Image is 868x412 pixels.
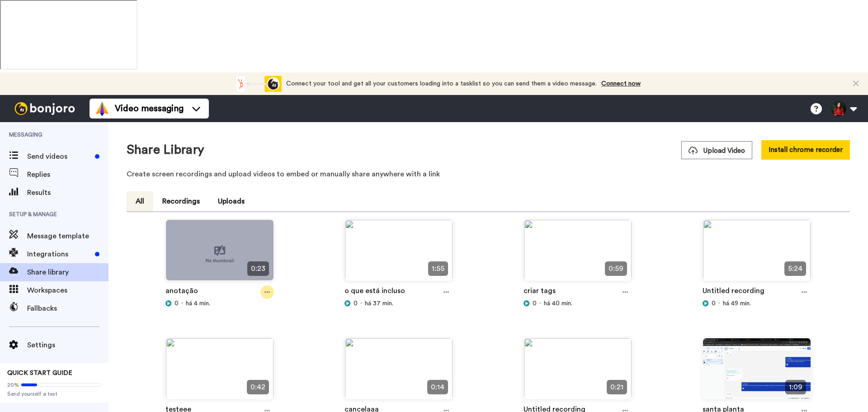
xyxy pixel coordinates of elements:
span: Workspaces [27,285,108,296]
span: Send videos [27,151,91,162]
span: 0:14 [427,380,448,394]
span: 0 [712,299,716,308]
a: o que está incluso [344,285,405,299]
button: Uploads [209,191,254,211]
span: Share library [27,267,108,278]
img: vm-color.svg [95,101,109,116]
h1: Share Library [127,143,204,157]
div: há 40 min. [524,299,632,308]
span: 0:23 [247,261,269,276]
span: 0 [533,299,537,308]
span: Video messaging [115,102,184,115]
img: ba8523c8-65a5-4c75-9272-c7e27663f8a6.jpg [166,338,274,407]
a: Connect now [601,81,641,87]
img: 95c7d751-781b-44a5-8c26-73d790ea861f.jpg [524,220,632,288]
span: 5:24 [784,261,806,276]
span: 20% [7,381,19,388]
span: 1:55 [428,261,448,276]
span: Settings [27,340,108,350]
img: 9085cced-4274-41ea-9d63-af382666869b.jpg [524,338,632,407]
span: QUICK START GUIDE [7,370,72,376]
button: Upload Video [681,141,752,159]
img: a87844ed-3b41-47ff-b0b3-72d095f5e3bc.jpg [345,338,453,407]
p: Create screen recordings and upload videos to embed or manually share anywhere with a link [127,169,850,180]
a: anotação [165,285,198,299]
button: Recordings [153,191,209,211]
img: 5065e180-de3a-4217-a6e6-d6a20447dd77_thumbnail_source_1758648849.jpg [703,338,811,407]
img: bdce3864-4e22-4d6f-ae12-cb079d921ef3.jpg [703,220,811,288]
span: Results [27,187,108,198]
a: criar tags [524,285,556,299]
span: Integrations [27,249,91,260]
button: All [127,191,153,211]
img: bj-logo-header-white.svg [11,102,79,115]
span: 0:42 [247,380,269,394]
div: animation [232,76,282,92]
span: Replies [27,169,108,180]
img: 11a748dc-be97-4f18-9f86-cd5e17492d8a.jpg [345,220,453,288]
div: há 37 min. [344,299,453,308]
span: Fallbacks [27,303,108,314]
button: Install chrome recorder [761,140,850,160]
span: 0 [175,299,179,308]
a: Untitled recording [703,285,764,299]
div: há 49 min. [703,299,811,308]
span: 0:21 [607,380,627,394]
span: 0:59 [605,261,627,276]
span: Connect your tool and get all your customers loading into a tasklist so you can send them a video... [286,81,597,87]
img: no-thumbnail.jpg [166,220,274,288]
span: 0 [354,299,358,308]
div: há 4 min. [165,299,274,308]
span: Message template [27,231,108,242]
span: Send yourself a test [7,390,101,398]
span: 1:09 [785,380,806,394]
span: Upload Video [689,146,745,156]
